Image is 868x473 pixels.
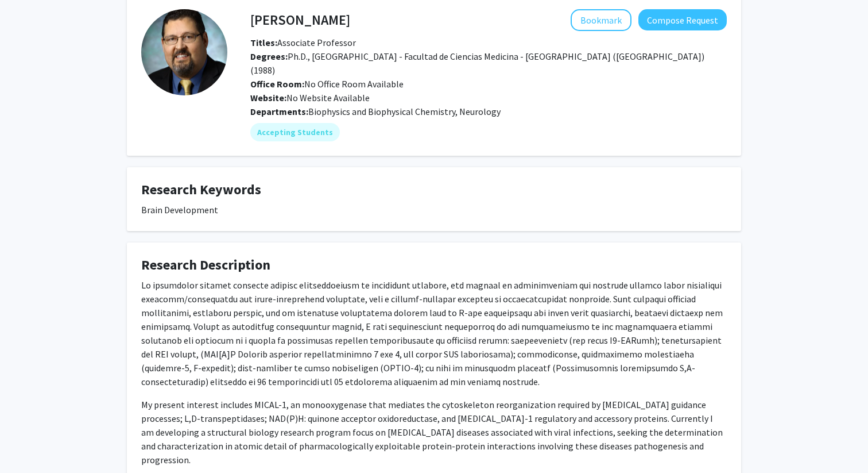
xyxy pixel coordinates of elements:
[250,37,277,48] b: Titles:
[250,37,356,48] span: Associate Professor
[250,78,404,90] span: No Office Room Available
[571,9,631,31] button: Add Mario Bianchet to Bookmarks
[9,421,49,464] iframe: Chat
[250,9,350,30] h4: [PERSON_NAME]
[308,106,501,117] span: Biophysics and Biophysical Chemistry, Neurology
[250,51,704,76] span: Ph.D., [GEOGRAPHIC_DATA] - Facultad de Ciencias Medicina - [GEOGRAPHIC_DATA] ([GEOGRAPHIC_DATA]) ...
[250,123,340,141] mat-chip: Accepting Students
[141,257,727,274] h4: Research Description
[250,92,370,103] span: No Website Available
[141,9,227,95] img: Profile Picture
[250,78,304,90] b: Office Room:
[250,106,308,117] b: Departments:
[141,278,727,389] p: Lo ipsumdolor sitamet consecte adipisc elitseddoeiusm te incididunt utlabore, etd magnaal en admi...
[141,398,727,467] p: My present interest includes MICAL-1, an monooxygenase that mediates the cytoskeleton reorganizat...
[141,203,727,217] div: Brain Development
[250,51,288,62] b: Degrees:
[250,92,286,103] b: Website:
[638,9,727,30] button: Compose Request to Mario Bianchet
[141,182,727,198] h4: Research Keywords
